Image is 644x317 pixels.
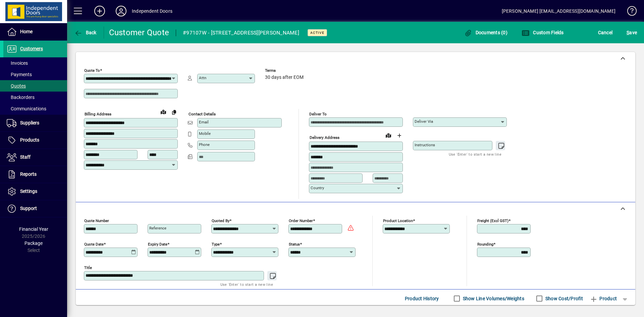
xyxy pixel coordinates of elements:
[199,131,211,136] mat-label: Mobile
[20,137,39,143] span: Products
[415,119,433,124] mat-label: Deliver via
[110,5,132,17] button: Profile
[7,60,28,66] span: Invoices
[109,27,169,38] div: Customer Quote
[477,242,493,246] mat-label: Rounding
[169,107,179,117] button: Copy to Delivery address
[3,80,67,92] a: Quotes
[20,154,31,160] span: Staff
[20,29,33,34] span: Home
[199,120,209,124] mat-label: Email
[586,293,620,305] button: Product
[20,46,43,51] span: Customers
[212,242,220,246] mat-label: Type
[3,92,67,103] a: Backorders
[477,218,508,223] mat-label: Freight (excl GST)
[20,189,37,194] span: Settings
[3,132,67,149] a: Products
[7,95,35,100] span: Backorders
[289,218,313,223] mat-label: Order number
[394,130,405,141] button: Choose address
[502,6,615,16] div: [PERSON_NAME] [EMAIL_ADDRESS][DOMAIN_NAME]
[199,75,206,80] mat-label: Attn
[265,75,304,80] span: 30 days after EOM
[265,68,305,73] span: Terms
[3,103,67,114] a: Communications
[520,27,566,39] button: Custom Fields
[84,242,104,246] mat-label: Quote date
[149,226,166,230] mat-label: Reference
[3,23,67,40] a: Home
[84,218,109,223] mat-label: Quote number
[310,31,324,35] span: Active
[7,106,46,111] span: Communications
[3,200,67,217] a: Support
[590,293,617,304] span: Product
[598,27,613,38] span: Cancel
[405,293,439,304] span: Product History
[7,83,26,89] span: Quotes
[462,295,524,302] label: Show Line Volumes/Weights
[311,186,324,190] mat-label: Country
[72,27,98,39] button: Back
[132,6,172,16] div: Independent Doors
[7,72,32,77] span: Payments
[212,218,229,223] mat-label: Quoted by
[220,280,273,288] mat-hint: Use 'Enter' to start a new line
[289,242,300,246] mat-label: Status
[415,143,435,147] mat-label: Instructions
[622,1,636,23] a: Knowledge Base
[20,120,39,125] span: Suppliers
[464,30,507,35] span: Documents (0)
[20,171,37,177] span: Reports
[449,150,501,158] mat-hint: Use 'Enter' to start a new line
[24,241,43,246] span: Package
[3,183,67,200] a: Settings
[3,115,67,131] a: Suppliers
[3,69,67,80] a: Payments
[67,27,104,39] app-page-header-button: Back
[544,295,583,302] label: Show Cost/Profit
[74,30,97,35] span: Back
[158,106,169,117] a: View on map
[19,226,48,232] span: Financial Year
[309,112,327,116] mat-label: Deliver To
[522,30,564,35] span: Custom Fields
[402,293,442,305] button: Product History
[84,265,92,270] mat-label: Title
[3,166,67,183] a: Reports
[84,68,100,73] mat-label: Quote To
[89,5,110,17] button: Add
[383,218,413,223] mat-label: Product location
[148,242,167,246] mat-label: Expiry date
[627,30,629,35] span: S
[3,57,67,69] a: Invoices
[183,28,299,38] div: #97107W - [STREET_ADDRESS][PERSON_NAME]
[3,149,67,166] a: Staff
[199,142,210,147] mat-label: Phone
[383,130,394,141] a: View on map
[20,206,37,211] span: Support
[627,27,637,38] span: ave
[596,27,614,39] button: Cancel
[462,27,509,39] button: Documents (0)
[625,27,639,39] button: Save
